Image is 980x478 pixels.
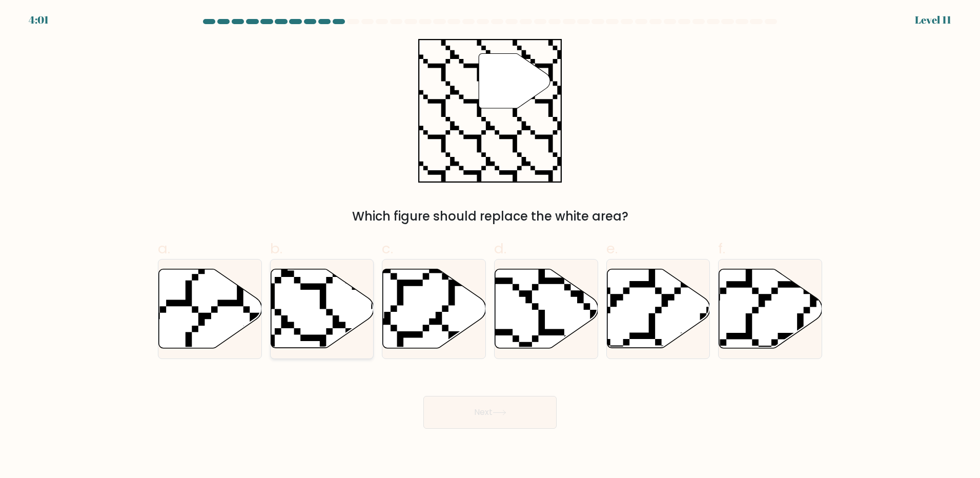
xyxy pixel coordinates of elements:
[915,12,951,28] div: Level 11
[494,238,506,258] span: d.
[479,54,550,108] g: "
[423,396,557,429] button: Next
[29,12,49,28] div: 4:01
[382,238,393,258] span: c.
[164,207,816,226] div: Which figure should replace the white area?
[270,238,282,258] span: b.
[158,238,170,258] span: a.
[718,238,725,258] span: f.
[606,238,618,258] span: e.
